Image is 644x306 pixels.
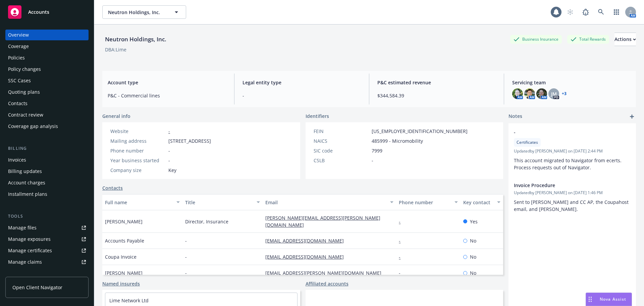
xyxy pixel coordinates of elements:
[8,121,58,132] div: Coverage gap analysis
[399,237,406,244] a: -
[5,3,89,21] a: Accounts
[514,148,631,154] span: Updated by [PERSON_NAME] on [DATE] 2:44 PM
[514,129,613,136] span: -
[8,189,47,200] div: Installment plans
[109,297,149,304] a: Lime Network Ltd
[306,113,329,120] span: Identifiers
[5,222,89,233] a: Manage files
[600,296,626,302] span: Nova Assist
[551,90,557,97] span: JM
[110,157,166,164] div: Year business started
[243,92,361,99] span: -
[399,270,406,276] a: -
[372,157,373,164] span: -
[567,35,609,43] div: Total Rewards
[508,176,636,218] div: Invoice ProcedureUpdatedby [PERSON_NAME] on [DATE] 1:46 PMSent to [PERSON_NAME] and CC AP, the Co...
[399,254,406,260] a: -
[399,199,450,206] div: Phone number
[314,137,369,144] div: NAICS
[108,9,166,16] span: Neutron Holdings, Inc.
[536,88,547,99] img: photo
[263,194,396,210] button: Email
[168,137,211,144] span: [STREET_ADDRESS]
[470,253,476,260] span: No
[5,268,89,279] a: Manage BORs
[102,184,123,191] a: Contacts
[306,280,348,287] a: Affiliated accounts
[586,293,594,306] div: Drag to move
[8,155,26,165] div: Invoices
[8,257,42,267] div: Manage claims
[524,88,535,99] img: photo
[5,245,89,256] a: Manage certificates
[185,237,187,244] span: -
[8,245,52,256] div: Manage certificates
[5,110,89,120] a: Contract review
[470,269,476,276] span: No
[265,237,349,244] a: [EMAIL_ADDRESS][DOMAIN_NAME]
[614,33,636,46] button: Actions
[594,5,608,19] a: Search
[185,199,253,206] div: Title
[372,147,382,154] span: 7999
[110,137,166,144] div: Mailing address
[185,253,187,260] span: -
[110,147,166,154] div: Phone number
[508,123,636,176] div: -CertificatesUpdatedby [PERSON_NAME] on [DATE] 2:44 PMThis account migrated to Navigator from ece...
[265,199,386,206] div: Email
[8,268,40,279] div: Manage BORs
[5,234,89,245] a: Manage exposures
[470,237,476,244] span: No
[586,293,632,306] button: Nova Assist
[5,155,89,165] a: Invoices
[168,147,170,154] span: -
[185,218,228,225] span: Director, Insurance
[8,222,37,233] div: Manage files
[399,218,406,225] a: -
[102,113,130,120] span: General info
[508,113,522,121] span: Notes
[182,194,263,210] button: Title
[628,113,636,121] a: add
[5,213,89,220] div: Tools
[5,64,89,75] a: Policy changes
[470,218,478,225] span: Yes
[5,121,89,132] a: Coverage gap analysis
[5,41,89,52] a: Coverage
[514,190,631,196] span: Updated by [PERSON_NAME] on [DATE] 1:46 PM
[461,194,503,210] button: Key contact
[5,145,89,152] div: Billing
[314,128,369,135] div: FEIN
[5,52,89,63] a: Policies
[168,157,170,164] span: -
[8,64,41,75] div: Policy changes
[514,182,613,189] span: Invoice Procedure
[5,87,89,97] a: Quoting plans
[5,189,89,200] a: Installment plans
[8,166,42,177] div: Billing updates
[105,218,143,225] span: [PERSON_NAME]
[105,253,137,260] span: Coupa Invoice
[8,30,29,40] div: Overview
[12,284,62,291] span: Open Client Navigator
[108,79,226,86] span: Account type
[110,128,166,135] div: Website
[8,41,29,52] div: Coverage
[102,35,169,44] div: Neutron Holdings, Inc.
[563,5,577,19] a: Start snowing
[105,46,126,53] div: DBA: Lime
[5,98,89,109] a: Contacts
[372,128,468,135] span: [US_EMPLOYER_IDENTIFICATION_NUMBER]
[514,199,630,212] span: Sent to [PERSON_NAME] and CC AP, the Coupahost email, and [PERSON_NAME].
[8,98,28,109] div: Contacts
[110,167,166,174] div: Company size
[579,5,592,19] a: Report a Bug
[396,194,460,210] button: Phone number
[377,79,496,86] span: P&C estimated revenue
[8,87,40,97] div: Quoting plans
[463,199,493,206] div: Key contact
[514,157,623,171] span: This account migrated to Navigator from ecerts. Process requests out of Navigator.
[102,194,182,210] button: Full name
[8,75,31,86] div: SSC Cases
